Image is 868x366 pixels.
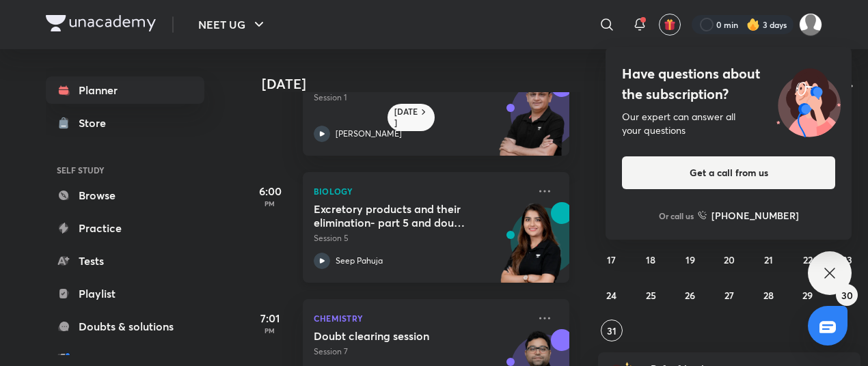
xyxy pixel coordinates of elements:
button: August 22, 2025 [797,249,819,270]
p: PM [243,326,297,335]
abbr: August 28, 2025 [763,289,774,302]
img: streak [746,18,760,31]
button: NEET UG [190,11,275,38]
img: unacademy [494,75,569,169]
abbr: August 19, 2025 [686,253,695,266]
a: [PHONE_NUMBER] [698,208,799,223]
p: [PERSON_NAME] [336,128,402,140]
p: Session 5 [314,232,528,244]
a: Planner [46,76,204,104]
abbr: August 23, 2025 [842,253,852,266]
button: August 21, 2025 [757,249,779,270]
button: Get a call from us [622,156,835,189]
button: August 23, 2025 [836,249,858,270]
a: Playlist [46,280,204,307]
abbr: August 24, 2025 [606,289,616,302]
button: August 25, 2025 [640,284,662,306]
abbr: August 17, 2025 [607,253,616,266]
button: August 20, 2025 [718,249,740,270]
img: unacademy [494,202,569,296]
a: Practice [46,214,204,242]
abbr: August 22, 2025 [803,253,813,266]
button: August 3, 2025 [601,178,623,199]
abbr: August 26, 2025 [685,289,695,302]
abbr: August 31, 2025 [607,324,616,337]
abbr: August 25, 2025 [646,289,656,302]
abbr: August 29, 2025 [802,289,813,302]
img: Company Logo [46,15,156,31]
div: Store [79,115,114,131]
button: August 29, 2025 [797,284,819,306]
img: ttu_illustration_new.svg [765,64,852,137]
abbr: August 30, 2025 [841,289,853,302]
button: August 18, 2025 [640,249,662,270]
h6: [DATE] [394,107,418,128]
h4: Have questions about the subscription? [622,64,835,104]
h6: SELF STUDY [46,158,204,182]
abbr: August 18, 2025 [646,253,655,266]
h5: 6:00 [243,183,297,199]
abbr: August 21, 2025 [764,253,773,266]
button: August 27, 2025 [718,284,740,306]
h5: 7:01 [243,310,297,326]
p: Session 1 [314,91,528,104]
a: Store [46,109,204,137]
img: avatar [664,18,676,31]
p: Biology [314,183,528,199]
p: Seep Pahuja [336,255,383,267]
button: August 30, 2025 [836,284,858,306]
button: August 10, 2025 [601,213,623,235]
a: Tests [46,247,204,274]
button: August 24, 2025 [601,284,623,306]
button: August 17, 2025 [601,249,623,270]
a: Doubts & solutions [46,313,204,340]
p: Or call us [659,210,694,222]
h5: Excretory products and their elimination- part 5 and doubt clearing session [314,202,484,229]
button: August 28, 2025 [757,284,779,306]
button: avatar [659,14,681,36]
div: Our expert can answer all your questions [622,110,835,137]
h4: [DATE] [262,76,583,92]
img: Shristi Raj [799,13,822,36]
abbr: August 20, 2025 [724,253,735,266]
h6: [PHONE_NUMBER] [711,208,799,223]
p: PM [243,199,297,208]
a: Browse [46,182,204,209]
a: Company Logo [46,15,156,35]
p: Session 7 [314,346,528,358]
button: August 31, 2025 [601,320,623,341]
abbr: August 27, 2025 [724,289,734,302]
h5: Doubt clearing session [314,329,484,343]
p: Chemistry [314,310,528,326]
button: August 26, 2025 [679,284,701,306]
button: August 19, 2025 [679,249,701,270]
